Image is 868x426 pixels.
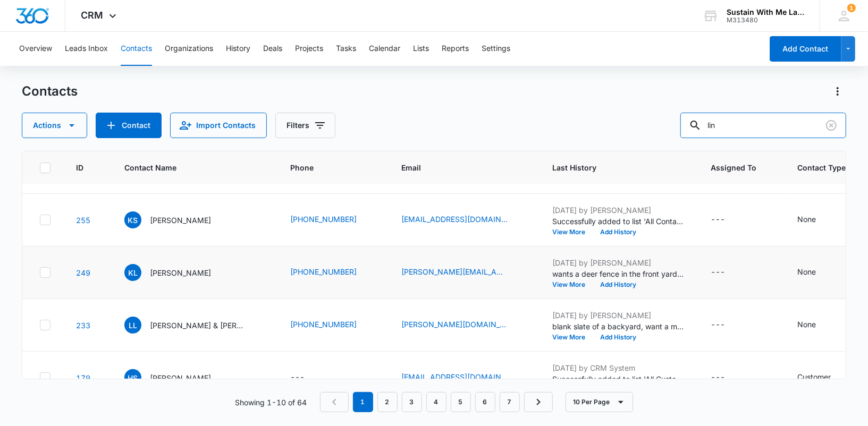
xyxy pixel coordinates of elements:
[552,321,685,332] p: blank slate of a backyard, want a meadow
[150,320,246,331] p: [PERSON_NAME] & [PERSON_NAME]
[797,214,816,225] div: None
[290,319,376,331] div: Phone - (408) 726-4169 - Select to Edit Field
[124,264,230,281] div: Contact Name - Kris Lin - Select to Edit Field
[797,266,835,279] div: Contact Type - None - Select to Edit Field
[593,334,644,340] button: Add History
[401,214,508,225] a: [EMAIL_ADDRESS][DOMAIN_NAME]
[711,214,725,226] div: ---
[847,4,856,12] div: notifications count
[124,211,230,228] div: Contact Name - Kit Sturtevant-Stuart - Select to Edit Field
[353,392,373,412] em: 1
[76,162,83,173] span: ID
[711,214,744,226] div: Assigned To - - Select to Edit Field
[593,229,644,235] button: Add History
[552,216,685,227] p: Successfully added to list 'All Contacts'.
[22,83,78,99] h1: Contacts
[81,10,104,21] span: CRM
[290,214,357,225] a: [PHONE_NUMBER]
[295,32,323,66] button: Projects
[377,392,398,412] a: Page 2
[552,362,685,373] p: [DATE] by CRM System
[727,16,804,24] div: account id
[76,373,90,382] a: Navigate to contact details page for Holly Singh
[413,32,429,66] button: Lists
[290,266,376,279] div: Phone - (760) 807-6202 - Select to Edit Field
[76,216,90,225] a: Navigate to contact details page for Kit Sturtevant-Stuart
[124,264,141,281] span: KL
[401,319,508,330] a: [PERSON_NAME][DOMAIN_NAME][EMAIL_ADDRESS][PERSON_NAME][DOMAIN_NAME]
[524,392,553,412] a: Next Page
[552,268,685,279] p: wants a deer fence in the front yard &amp; orchard
[711,266,725,279] div: ---
[770,36,841,62] button: Add Contact
[150,267,211,278] p: [PERSON_NAME]
[829,83,846,100] button: Actions
[451,392,471,412] a: Page 5
[124,317,265,334] div: Contact Name - Linus Lu & Miriam Gerber - Select to Edit Field
[552,162,670,173] span: Last History
[552,310,685,321] p: [DATE] by [PERSON_NAME]
[711,162,756,173] span: Assigned To
[500,392,520,412] a: Page 7
[593,282,644,288] button: Add History
[290,162,360,173] span: Phone
[65,32,108,66] button: Leads Inbox
[121,32,152,66] button: Contacts
[566,392,633,412] button: 10 Per Page
[797,319,816,330] div: None
[401,162,511,173] span: Email
[475,392,495,412] a: Page 6
[711,371,725,384] div: ---
[727,8,804,16] div: account name
[797,266,816,277] div: None
[797,371,850,384] div: Contact Type - Customer - Select to Edit Field
[401,214,527,226] div: Email - katherinesturtevant@comcast.net - Select to Edit Field
[235,397,307,408] p: Showing 1-10 of 64
[797,371,831,382] div: Customer
[336,32,356,66] button: Tasks
[402,392,422,412] a: Page 3
[401,266,508,277] a: [PERSON_NAME][EMAIL_ADDRESS][PERSON_NAME][PERSON_NAME][DOMAIN_NAME]
[797,162,846,173] span: Contact Type
[124,317,141,334] span: LL
[426,392,446,412] a: Page 4
[290,266,357,277] a: [PHONE_NUMBER]
[96,113,162,138] button: Add Contact
[76,321,90,330] a: Navigate to contact details page for Linus Lu & Miriam Gerber
[263,32,282,66] button: Deals
[124,369,230,386] div: Contact Name - Holly Singh - Select to Edit Field
[552,257,685,268] p: [DATE] by [PERSON_NAME]
[290,319,357,330] a: [PHONE_NUMBER]
[320,392,553,412] nav: Pagination
[290,214,376,226] div: Phone - (510) 507-0703 - Select to Edit Field
[401,266,527,279] div: Email - Kris.Lin.bronner@gmail.com - Select to Edit Field
[442,32,469,66] button: Reports
[150,215,211,226] p: [PERSON_NAME]
[711,266,744,279] div: Assigned To - - Select to Edit Field
[552,229,593,235] button: View More
[823,117,840,134] button: Clear
[680,113,846,138] input: Search Contacts
[711,319,744,331] div: Assigned To - - Select to Edit Field
[401,319,527,331] div: Email - linus.c.lu@gmail.com - Select to Edit Field
[797,319,835,331] div: Contact Type - None - Select to Edit Field
[150,372,211,384] p: [PERSON_NAME]
[124,211,141,228] span: KS
[124,369,141,386] span: HS
[76,268,90,277] a: Navigate to contact details page for Kris Lin
[552,334,593,340] button: View More
[22,113,87,138] button: Actions
[552,373,685,385] p: Successfully added to list 'All Customers'.
[165,32,213,66] button: Organizations
[275,113,335,138] button: Filters
[124,162,249,173] span: Contact Name
[290,371,324,384] div: Phone - - Select to Edit Field
[401,371,527,384] div: Email - hollysingh@comcast.net - Select to Edit Field
[290,371,305,384] div: ---
[369,32,400,66] button: Calendar
[482,32,510,66] button: Settings
[19,32,52,66] button: Overview
[401,371,508,382] a: [EMAIL_ADDRESS][DOMAIN_NAME]
[797,214,835,226] div: Contact Type - None - Select to Edit Field
[711,319,725,331] div: ---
